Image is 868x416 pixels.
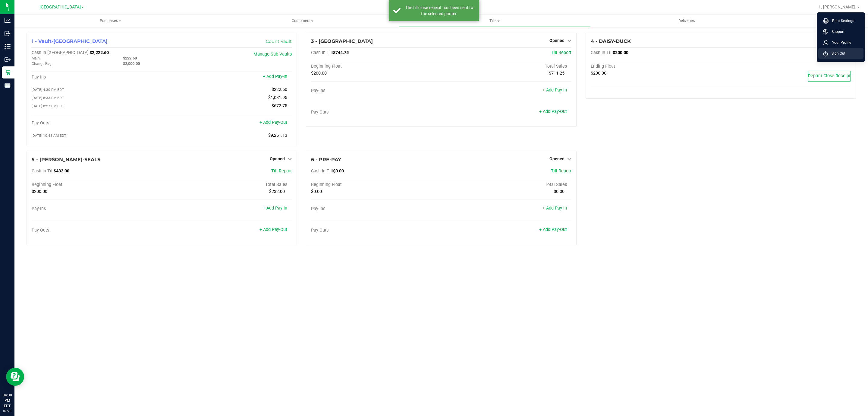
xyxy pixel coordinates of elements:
[828,50,845,56] span: Sign Out
[823,29,861,35] a: Support
[591,14,783,27] a: Deliveries
[32,133,66,138] span: [DATE] 10:48 AM EDT
[207,18,398,24] span: Customers
[271,168,292,174] a: Till Report
[311,110,441,115] div: Pay-Outs
[591,64,721,69] div: Ending Float
[311,206,441,212] div: Pay-Ins
[817,5,857,9] span: Hi, [PERSON_NAME]!
[123,56,137,60] span: $222.60
[32,168,54,174] span: Cash In Till
[829,18,854,24] span: Print Settings
[5,69,11,75] inline-svg: Retail
[32,56,41,60] span: Main:
[828,29,844,35] span: Support
[14,14,206,27] a: Purchases
[32,88,64,92] span: [DATE] 4:30 PM EDT
[259,227,287,232] a: + Add Pay-Out
[591,71,606,76] span: $200.00
[3,392,12,409] p: 04:30 PM EDT
[311,38,373,44] span: 3 - [GEOGRAPHIC_DATA]
[311,182,441,187] div: Beginning Float
[398,14,590,27] a: Tills
[272,87,287,92] span: $222.60
[399,18,590,24] span: Tills
[333,50,349,55] span: $744.75
[554,189,565,194] span: $0.00
[549,38,565,43] span: Opened
[311,157,341,162] span: 6 - PRE-PAY
[542,88,567,93] a: + Add Pay-In
[32,96,64,100] span: [DATE] 8:33 PM EDT
[39,5,81,10] span: [GEOGRAPHIC_DATA]
[404,5,475,17] div: The till close receipt has been sent to the selected printer.
[32,75,162,80] div: Pay-Ins
[32,50,90,55] span: Cash In [GEOGRAPHIC_DATA]:
[670,18,703,24] span: Deliveries
[311,228,441,233] div: Pay-Outs
[32,62,52,66] span: Change Bag:
[54,168,69,174] span: $432.00
[268,133,287,138] span: $9,251.13
[32,182,162,187] div: Beginning Float
[32,104,64,108] span: [DATE] 8:27 PM EDT
[829,40,851,46] span: Your Profile
[551,168,571,174] a: Till Report
[272,103,287,108] span: $672.75
[542,206,567,211] a: + Add Pay-In
[818,48,863,59] li: Sign Out
[3,409,12,413] p: 09/23
[269,189,285,194] span: $232.00
[551,50,571,55] a: Till Report
[441,182,571,187] div: Total Sales
[123,61,140,66] span: $2,000.00
[263,74,287,79] a: + Add Pay-In
[206,14,398,27] a: Customers
[263,206,287,211] a: + Add Pay-In
[259,120,287,125] a: + Add Pay-Out
[5,43,11,50] inline-svg: Inventory
[5,30,11,37] inline-svg: Inbound
[266,39,292,44] a: Count Vault
[162,182,292,187] div: Total Sales
[14,18,206,24] span: Purchases
[32,120,162,126] div: Pay-Outs
[6,368,24,386] iframe: Resource center
[5,56,11,62] inline-svg: Outbound
[32,189,47,194] span: $200.00
[613,50,628,55] span: $200.00
[311,189,322,194] span: $0.00
[808,71,851,82] button: Reprint Close Receipt
[32,206,162,212] div: Pay-Ins
[539,109,567,114] a: + Add Pay-Out
[32,228,162,233] div: Pay-Outs
[32,157,100,162] span: 5 - [PERSON_NAME]-SEALS
[591,38,631,44] span: 4 - DAISY-DUCK
[90,50,109,55] span: $2,222.60
[268,95,287,100] span: $1,031.95
[311,88,441,94] div: Pay-Ins
[591,50,613,55] span: Cash In Till
[32,38,108,44] span: 1 - Vault-[GEOGRAPHIC_DATA]
[253,52,292,57] a: Manage Sub-Vaults
[311,71,327,76] span: $200.00
[311,64,441,69] div: Beginning Float
[539,227,567,232] a: + Add Pay-Out
[5,82,11,88] inline-svg: Reports
[549,156,565,161] span: Opened
[808,73,851,78] span: Reprint Close Receipt
[441,64,571,69] div: Total Sales
[333,168,344,174] span: $0.00
[549,71,565,76] span: $711.25
[311,50,333,55] span: Cash In Till
[311,168,333,174] span: Cash In Till
[270,156,285,161] span: Opened
[5,18,11,24] inline-svg: Analytics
